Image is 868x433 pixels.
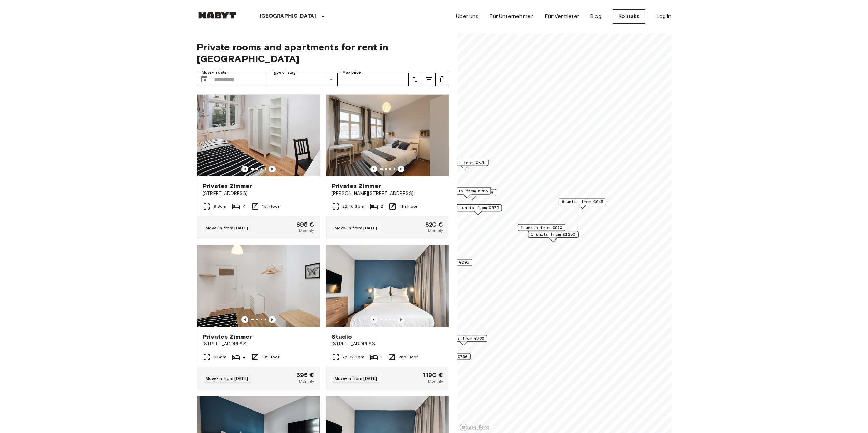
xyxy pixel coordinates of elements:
span: [STREET_ADDRESS] [203,190,314,197]
div: Map marker [518,224,565,235]
span: 1st Floor [262,354,279,360]
span: Privates Zimmer [332,182,381,190]
span: 1.190 € [423,372,443,378]
div: Map marker [448,189,496,200]
span: 1st Floor [262,203,279,210]
span: 1 units from €1280 [531,231,575,237]
span: 695 € [296,221,314,228]
span: 23.46 Sqm [342,203,364,210]
button: Previous image [241,316,248,323]
img: Marketing picture of unit DE-01-267-001-02H [326,95,449,176]
button: tune [436,73,449,86]
span: 1 units from €970 [521,225,562,231]
button: Previous image [241,166,248,172]
span: 820 € [425,221,443,228]
a: Marketing picture of unit DE-01-232-03MPrevious imagePrevious imagePrivates Zimmer[STREET_ADDRESS... [197,94,320,239]
div: Map marker [558,198,606,209]
button: Previous image [398,166,404,172]
button: Previous image [269,316,276,323]
p: [GEOGRAPHIC_DATA] [260,12,317,20]
div: Map marker [454,204,502,215]
span: 2nd Floor [399,354,418,360]
span: 1 units from €875 [444,159,485,166]
button: Previous image [370,316,377,323]
span: 9 Sqm [214,203,227,210]
a: Marketing picture of unit DE-01-480-214-01Previous imagePrevious imageStudio[STREET_ADDRESS]26.92... [326,245,449,390]
div: Map marker [423,353,470,364]
button: Previous image [269,166,276,172]
a: Über uns [456,12,479,20]
span: Monthly [299,378,314,384]
div: Map marker [528,231,578,242]
span: Privates Zimmer [203,333,252,341]
span: Private rooms and apartments for rent in [GEOGRAPHIC_DATA] [197,41,449,64]
span: 4 [243,203,246,210]
span: Monthly [299,228,314,234]
span: Privates Zimmer [203,182,252,190]
div: Map marker [528,231,578,242]
span: 4th Floor [399,203,417,210]
span: 26.92 Sqm [342,354,364,360]
a: Marketing picture of unit DE-01-267-001-02HPrevious imagePrevious imagePrivates Zimmer[PERSON_NAM... [326,94,449,239]
a: Für Unternehmen [489,12,534,20]
span: 1 units from €760 [442,335,484,341]
span: 1 units from €790 [426,354,467,360]
label: Max price [342,69,361,75]
label: Move-in date [202,69,227,75]
a: Blog [590,12,602,20]
button: Previous image [398,316,404,323]
label: Type of stay [272,69,296,75]
span: 1 units from €805 [446,188,488,194]
div: Map marker [444,187,492,198]
span: Monthly [428,378,443,384]
span: Studio [332,333,352,341]
a: Für Vermieter [545,12,579,20]
span: 1 units from €675 [457,205,499,211]
img: Marketing picture of unit DE-01-232-01M [197,245,320,327]
span: [STREET_ADDRESS] [203,341,314,347]
span: 1 units from €710 [451,189,493,196]
span: Move-in from [DATE] [206,225,248,230]
span: Move-in from [DATE] [335,225,377,230]
span: Move-in from [DATE] [335,376,377,381]
a: Kontakt [613,9,645,24]
span: 4 [243,354,246,360]
div: Map marker [424,259,472,269]
a: Marketing picture of unit DE-01-232-01MPrevious imagePrevious imagePrivates Zimmer[STREET_ADDRESS... [197,245,320,390]
span: 1 [381,354,382,360]
span: Move-in from [DATE] [206,376,248,381]
button: Previous image [370,166,377,172]
span: 695 € [296,372,314,378]
span: Monthly [428,228,443,234]
div: Map marker [443,188,491,198]
button: Choose date [197,73,211,86]
span: [STREET_ADDRESS] [332,341,443,347]
img: Habyt [197,12,238,19]
button: tune [408,73,422,86]
span: 2 units from €695 [427,259,469,265]
button: tune [422,73,436,86]
a: Log in [656,12,672,20]
span: 6 units from €645 [561,199,603,205]
a: Mapbox logo [459,423,489,431]
span: 9 Sqm [214,354,227,360]
span: 2 [381,203,383,210]
img: Marketing picture of unit DE-01-232-03M [197,95,320,176]
div: Map marker [441,159,488,170]
div: Map marker [439,335,487,345]
span: [PERSON_NAME][STREET_ADDRESS] [332,190,443,197]
img: Marketing picture of unit DE-01-480-214-01 [326,245,449,327]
